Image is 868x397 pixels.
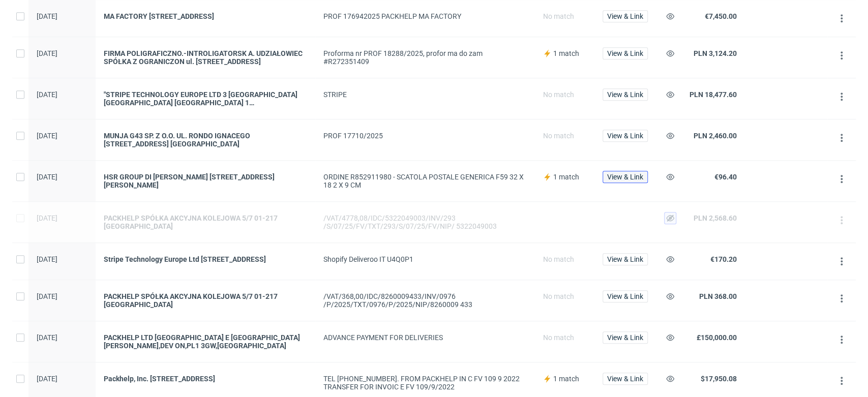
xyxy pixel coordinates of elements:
a: PACKHELP SPÓŁKA AKCYJNA KOLEJOWA 5/7 01-217 [GEOGRAPHIC_DATA] [104,292,307,309]
button: View & Link [603,10,648,22]
span: View & Link [607,173,643,180]
div: Shopify Deliveroo IT U4Q0P1 [323,255,527,263]
a: View & Link [603,255,648,263]
a: "STRIPE TECHNOLOGY EUROPE LTD 3 [GEOGRAPHIC_DATA] [GEOGRAPHIC_DATA] [GEOGRAPHIC_DATA] 1 [GEOGRAPH... [104,90,307,107]
a: View & Link [603,49,648,57]
span: [DATE] [37,255,57,263]
span: 1 match [553,375,579,383]
a: MA FACTORY [STREET_ADDRESS] [104,12,307,20]
span: View & Link [607,91,643,98]
span: [DATE] [37,292,57,300]
span: View & Link [607,132,643,139]
span: €96.40 [714,173,737,181]
span: [DATE] [37,333,57,342]
a: View & Link [603,90,648,99]
span: PLN 3,124.20 [694,49,737,57]
a: PACKHELP LTD [GEOGRAPHIC_DATA] E [GEOGRAPHIC_DATA][PERSON_NAME],DEV ON,PL1 3GW,[GEOGRAPHIC_DATA] [104,333,307,350]
button: View & Link [603,130,648,142]
span: No match [543,90,574,99]
span: [DATE] [37,375,57,383]
button: View & Link [603,331,648,344]
button: View & Link [603,88,648,101]
a: FIRMA POLIGRAFICZNO.-INTROLIGATORSK A. UDZIAŁOWIEC SPÓŁKA Z OGRANICZON ul. [STREET_ADDRESS] [104,49,307,66]
a: MUNJA G43 SP. Z O.O. UL. RONDO IGNACEGO [STREET_ADDRESS] [GEOGRAPHIC_DATA] [104,132,307,148]
span: 1 match [553,173,579,181]
span: $17,950.08 [701,375,737,383]
div: ADVANCE PAYMENT FOR DELIVERIES [323,333,527,342]
div: TEL [PHONE_NUMBER]. FROM PACKHELP IN C FV 109 9 2022 TRANSFER FOR INVOIC E FV 109/9/2022 [323,375,527,391]
span: PLN 18,477.60 [690,90,737,99]
span: View & Link [607,375,643,382]
a: View & Link [603,12,648,20]
span: 1 match [553,49,579,57]
button: View & Link [603,373,648,385]
span: No match [543,333,574,342]
div: /VAT/4778,08/IDC/5322049003/INV/293 /S/07/25/FV/TXT/293/S/07/25/FV/NIP/ 5322049003 [323,214,527,230]
span: No match [543,12,574,20]
div: STRIPE [323,90,527,99]
div: PROF 17710/2025 [323,132,527,140]
span: No match [543,292,574,300]
span: [DATE] [37,49,57,57]
span: £150,000.00 [697,333,737,342]
span: €7,450.00 [705,12,737,20]
span: View & Link [607,334,643,341]
a: View & Link [603,132,648,140]
div: PROF 176942025 PACKHELP MA FACTORY [323,12,527,20]
button: View & Link [603,253,648,265]
a: View & Link [603,375,648,383]
div: ORDINE R852911980 - SCATOLA POSTALE GENERICA F59 32 X 18 2 X 9 CM [323,173,527,189]
a: HSR GROUP DI [PERSON_NAME] [STREET_ADDRESS][PERSON_NAME] [104,173,307,189]
a: Stripe Technology Europe Ltd [STREET_ADDRESS] [104,255,307,263]
span: View & Link [607,293,643,300]
span: View & Link [607,256,643,263]
span: €170.20 [710,255,737,263]
span: PLN 2,568.60 [694,214,737,222]
span: [DATE] [37,132,57,140]
a: View & Link [603,173,648,181]
span: No match [543,255,574,263]
div: /VAT/368,00/IDC/8260009433/INV/0976 /P/2025/TXT/0976/P/2025/NIP/8260009 433 [323,292,527,309]
span: View & Link [607,13,643,20]
a: PACKHELP SPÓŁKA AKCYJNA KOLEJOWA 5/7 01-217 [GEOGRAPHIC_DATA] [104,214,307,230]
span: [DATE] [37,12,57,20]
span: [DATE] [37,173,57,181]
span: No match [543,132,574,140]
span: PLN 368.00 [699,292,737,300]
button: View & Link [603,290,648,302]
button: View & Link [603,47,648,59]
a: View & Link [603,333,648,342]
span: [DATE] [37,214,57,222]
button: View & Link [603,171,648,183]
a: Packhelp, Inc. [STREET_ADDRESS] [104,375,307,383]
span: View & Link [607,50,643,57]
span: [DATE] [37,90,57,99]
div: Proforma nr PROF 18288/2025, profor ma do zam #R272351409 [323,49,527,66]
a: View & Link [603,292,648,300]
span: PLN 2,460.00 [694,132,737,140]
